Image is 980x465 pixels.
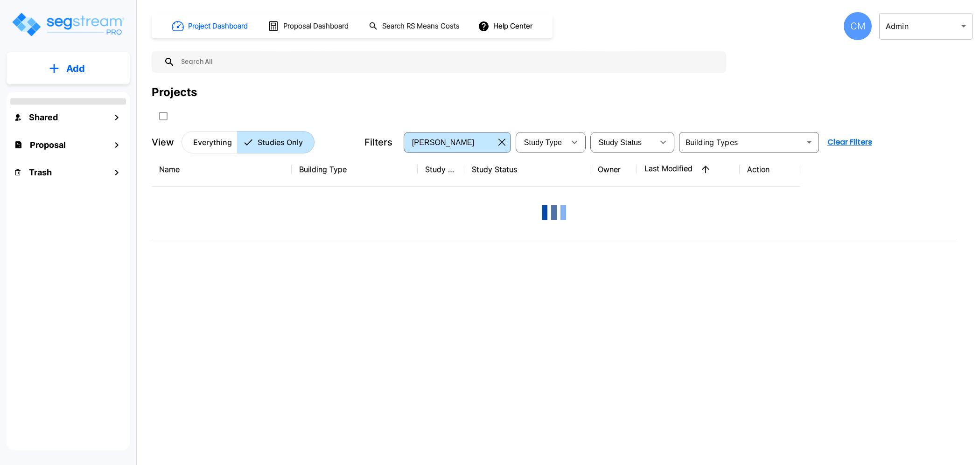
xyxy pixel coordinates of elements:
[590,153,637,187] th: Owner
[7,55,130,82] button: Add
[535,194,573,231] img: Loading
[154,107,173,125] button: SelectAll
[152,153,292,187] th: Name
[152,84,197,101] div: Projects
[193,137,232,148] p: Everything
[188,21,248,32] h1: Project Dashboard
[844,12,872,40] div: CM
[599,139,642,146] span: Study Status
[365,17,465,35] button: Search RS Means Costs
[11,11,125,38] img: Logo
[66,62,85,76] p: Add
[740,153,800,187] th: Action
[283,21,349,32] h1: Proposal Dashboard
[152,135,174,149] p: View
[824,133,876,152] button: Clear Filters
[464,153,590,187] th: Study Status
[682,136,801,149] input: Building Types
[518,129,565,155] div: Select
[803,136,816,149] button: Open
[30,139,66,151] h1: Proposal
[406,129,495,155] div: Select
[29,166,52,179] h1: Trash
[524,139,562,146] span: Study Type
[418,153,464,187] th: Study Type
[258,137,303,148] p: Studies Only
[182,131,238,153] button: Everything
[168,16,253,36] button: Project Dashboard
[175,51,721,73] input: Search All
[292,153,418,187] th: Building Type
[476,17,536,35] button: Help Center
[364,135,392,149] p: Filters
[264,16,354,36] button: Proposal Dashboard
[29,111,58,124] h1: Shared
[886,21,958,32] p: Admin
[237,131,315,153] button: Studies Only
[182,131,315,153] div: Platform
[637,153,740,187] th: Last Modified
[592,129,654,155] div: Select
[382,21,460,32] h1: Search RS Means Costs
